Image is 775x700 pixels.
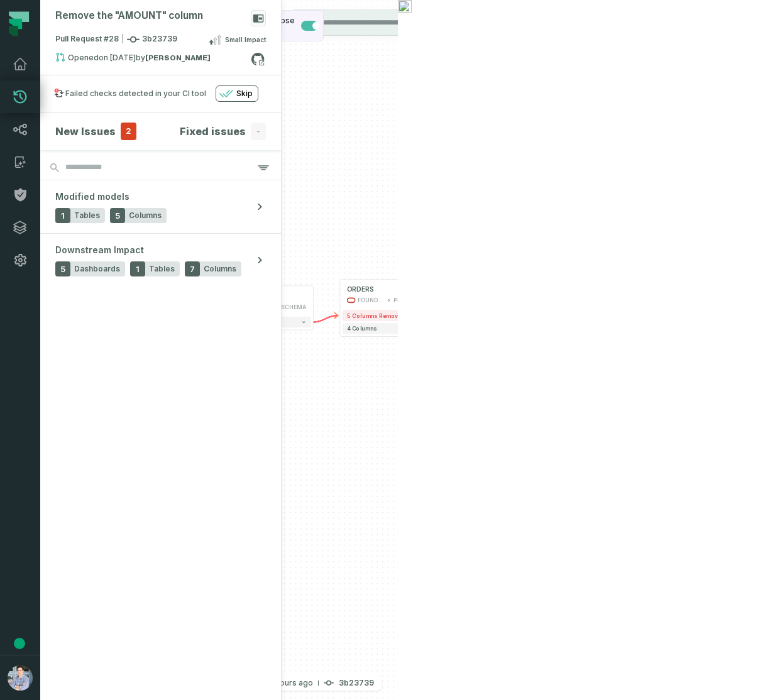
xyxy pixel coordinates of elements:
[40,180,281,233] button: Modified models1Tables5Columns
[55,10,203,22] div: Remove the "AMOUNT" column
[347,312,405,319] span: 5 columns removed
[99,53,136,62] relative-time: Mar 10, 2025, 2:00 PM PDT
[55,52,251,67] div: Opened by
[358,296,385,305] div: FOUNDATIONAL_DB
[55,244,144,256] span: Downstream Impact
[347,285,374,294] div: ORDERS
[149,264,175,274] span: Tables
[130,261,145,276] span: 1
[110,208,125,223] span: 5
[55,261,70,276] span: 5
[65,89,206,99] div: Failed checks detected in your CI tool
[55,33,177,46] span: Pull Request #28 3b23739
[145,54,211,62] strong: Barak Fargoun (fargoun)
[225,35,266,45] span: Small Impact
[204,264,236,274] span: Columns
[180,124,246,139] h4: Fixed issues
[74,211,100,221] span: Tables
[265,678,313,687] relative-time: Aug 21, 2025, 6:11 PM PDT
[55,123,266,140] button: New Issues2Fixed issues-
[55,124,116,139] h4: New Issues
[193,675,382,691] button: Last scanned[DATE] 6:11:09 PM3b23739
[236,89,253,99] span: Skip
[185,261,200,276] span: 7
[55,190,129,203] span: Modified models
[250,51,266,67] a: View on github
[262,302,307,311] div: PROD_SCHEMA
[313,315,338,322] g: Edge from c8867c613c347eb7857e509391c84b7d to 0dd85c77dd217d0afb16c7d4fb3eff19
[40,234,281,287] button: Downstream Impact5Dashboards1Tables7Columns
[129,211,162,221] span: Columns
[339,679,374,687] h4: 3b23739
[216,85,258,102] button: Skip
[251,123,266,140] span: -
[74,264,120,274] span: Dashboards
[347,325,377,332] span: 4 columns
[55,208,70,223] span: 1
[8,665,33,691] img: avatar of Alon Nafta
[14,638,25,649] div: Tooltip anchor
[254,10,324,41] button: Collapse all
[393,296,438,305] div: PROD_SCHEMA
[121,123,136,140] span: 2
